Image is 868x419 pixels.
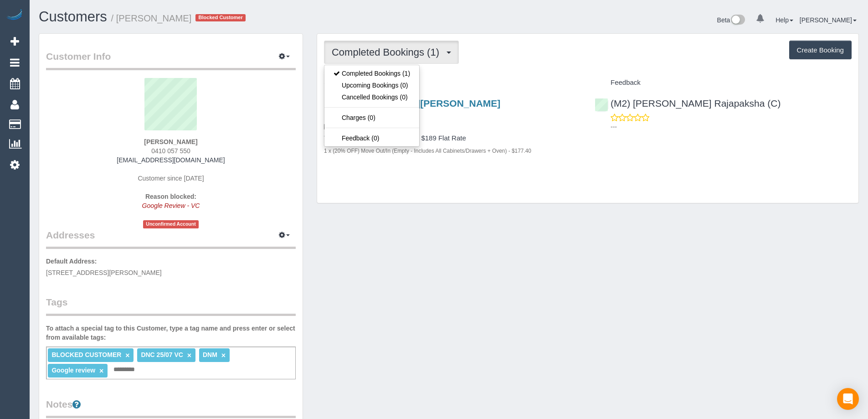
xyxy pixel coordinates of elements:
small: / [PERSON_NAME] [111,13,192,23]
p: --- [611,122,852,131]
img: Automaid Logo [5,9,24,22]
legend: Notes [46,398,296,418]
h4: Two Bedroom Home Cleaning - $189 Flat Rate [324,134,581,142]
a: Help [776,16,793,24]
em: Google Review - VC [142,202,200,209]
p: One Time Cleaning [324,122,581,131]
a: Customers [39,9,107,25]
a: × [125,352,129,359]
legend: Customer Info [46,50,296,70]
span: BLOCKED CUSTOMER [51,351,121,358]
a: Completed Bookings (1) [324,67,419,79]
a: Beta [717,16,745,24]
strong: Reason blocked: [145,193,196,200]
a: [PERSON_NAME] [800,16,857,24]
span: DNC 25/07 VC [141,351,183,358]
a: × [221,352,226,359]
a: [EMAIL_ADDRESS][DOMAIN_NAME] [117,156,225,164]
span: DNM [203,351,217,358]
span: Customer since [DATE] [138,175,204,182]
button: Completed Bookings (1) [324,41,459,64]
span: Google review [51,367,95,374]
legend: Tags [46,295,296,316]
a: × [99,367,103,375]
label: Default Address: [46,257,97,266]
h4: Service [324,79,581,87]
button: Create Booking [789,41,852,60]
h4: Feedback [595,79,852,87]
span: Completed Bookings (1) [332,47,444,58]
a: Cancelled Bookings (0) [324,91,419,103]
span: Blocked Customer [195,14,246,21]
a: × [187,352,191,359]
strong: [PERSON_NAME] [144,138,197,145]
img: New interface [730,15,745,26]
a: Feedback (0) [324,132,419,144]
a: Charges (0) [324,112,419,124]
span: Unconfirmed Account [143,220,199,228]
a: Upcoming Bookings (0) [324,79,419,91]
span: 0410 057 550 [151,147,190,155]
div: Open Intercom Messenger [837,388,859,410]
label: To attach a special tag to this Customer, type a tag name and press enter or select from availabl... [46,324,296,342]
a: (M2) [PERSON_NAME] Rajapaksha (C) [595,98,781,109]
small: 1 x (20% OFF) Move Out/In (Empty - Includes All Cabinets/Drawers + Oven) - $177.40 [324,148,531,154]
span: [STREET_ADDRESS][PERSON_NAME] [46,269,162,276]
